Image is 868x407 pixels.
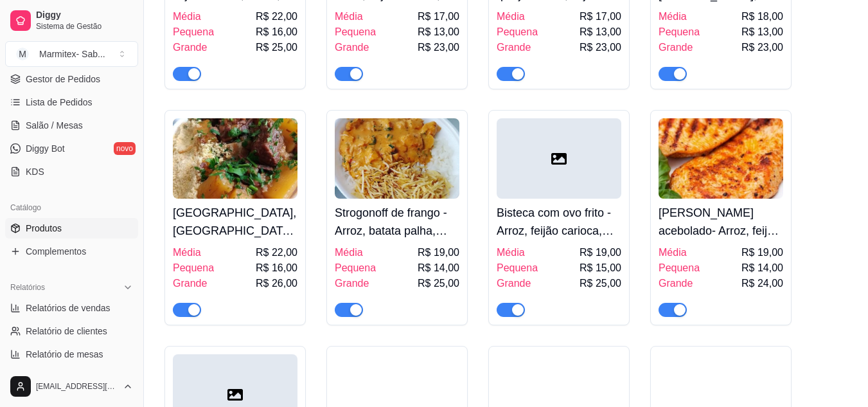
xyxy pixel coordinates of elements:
a: Complementos [5,241,138,262]
span: R$ 19,00 [741,245,783,260]
span: R$ 23,00 [741,40,783,55]
span: Grande [173,40,207,55]
span: Pequena [335,260,376,276]
span: M [16,48,29,60]
a: Produtos [5,218,138,239]
span: Grande [659,276,693,291]
span: R$ 25,00 [580,276,621,291]
a: KDS [5,161,138,182]
span: Pequena [497,260,538,276]
span: Gestor de Pedidos [26,73,100,86]
a: Relatório de mesas [5,344,138,365]
span: R$ 13,00 [418,24,459,40]
span: R$ 16,00 [256,24,297,40]
span: Média [659,245,687,260]
span: R$ 16,00 [256,260,297,276]
button: Select a team [5,41,138,67]
a: Salão / Mesas [5,115,138,136]
span: R$ 19,00 [418,245,459,260]
span: R$ 17,00 [418,9,459,24]
span: Média [173,9,201,24]
span: R$ 13,00 [580,24,621,40]
span: R$ 15,00 [580,260,621,276]
span: R$ 22,00 [256,9,297,24]
span: R$ 22,00 [256,245,297,260]
span: R$ 19,00 [580,245,621,260]
span: R$ 25,00 [256,40,297,55]
span: R$ 24,00 [741,276,783,291]
span: R$ 18,00 [741,9,783,24]
span: Média [335,245,363,260]
span: Média [173,245,201,260]
span: Relatórios [10,282,45,293]
span: Relatório de mesas [26,348,103,361]
a: Diggy Botnovo [5,138,138,159]
span: R$ 23,00 [580,40,621,55]
span: Média [497,9,525,24]
a: DiggySistema de Gestão [5,5,138,36]
span: Média [497,245,525,260]
span: R$ 23,00 [418,40,459,55]
a: Relatório de clientes [5,321,138,341]
span: Pequena [173,24,214,40]
a: Relatórios de vendas [5,298,138,318]
div: Marmitex- Sab ... [39,48,105,60]
div: Catálogo [5,197,138,218]
img: product-image [335,118,459,199]
img: product-image [659,118,783,199]
span: Pequena [497,24,538,40]
h4: [GEOGRAPHIC_DATA], [GEOGRAPHIC_DATA], farofa e [GEOGRAPHIC_DATA] [173,204,297,240]
span: Sistema de Gestão [36,21,133,32]
span: Grande [497,276,531,291]
span: Pequena [335,24,376,40]
span: Complementos [26,245,86,258]
a: Gestor de Pedidos [5,69,138,89]
span: Pequena [659,260,700,276]
span: R$ 14,00 [741,260,783,276]
span: [EMAIL_ADDRESS][DOMAIN_NAME] [36,381,118,392]
span: R$ 13,00 [741,24,783,40]
span: Produtos [26,222,62,235]
span: Diggy Bot [26,142,65,155]
span: Média [659,9,687,24]
h4: [PERSON_NAME] acebolado- Arroz, feijão carioca, farofa, batata frita [659,204,783,240]
span: Pequena [173,260,214,276]
span: R$ 17,00 [580,9,621,24]
span: R$ 25,00 [418,276,459,291]
span: R$ 26,00 [256,276,297,291]
img: product-image [173,118,297,199]
span: Grande [497,40,531,55]
span: Grande [659,40,693,55]
span: Grande [173,276,207,291]
span: Grande [335,276,369,291]
span: Pequena [659,24,700,40]
span: R$ 14,00 [418,260,459,276]
span: Grande [335,40,369,55]
span: Lista de Pedidos [26,96,93,109]
span: Diggy [36,10,133,21]
span: Média [335,9,363,24]
span: Relatórios de vendas [26,302,111,314]
span: KDS [26,165,44,178]
h4: Strogonoff de frango - Arroz, batata palha, legumes e salada [335,204,459,240]
span: Relatório de clientes [26,325,107,338]
a: Lista de Pedidos [5,92,138,113]
span: Salão / Mesas [26,119,83,132]
button: [EMAIL_ADDRESS][DOMAIN_NAME] [5,371,138,402]
h4: Bisteca com ovo frito - Arroz, feijão carioca, farofa, batata frita [497,204,621,240]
